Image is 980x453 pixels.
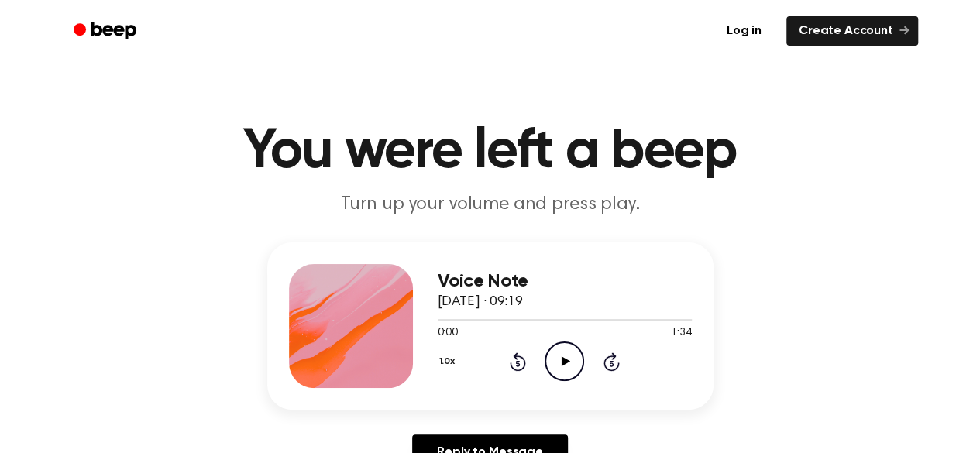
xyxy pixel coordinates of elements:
[193,192,788,218] p: Turn up your volume and press play.
[438,325,458,341] span: 0:00
[711,13,777,49] a: Log in
[63,16,150,46] a: Beep
[94,124,887,180] h1: You were left a beep
[786,16,918,46] a: Create Account
[438,271,692,292] h3: Voice Note
[438,295,523,309] span: [DATE] · 09:19
[671,325,691,341] span: 1:34
[438,348,461,375] button: 1.0x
